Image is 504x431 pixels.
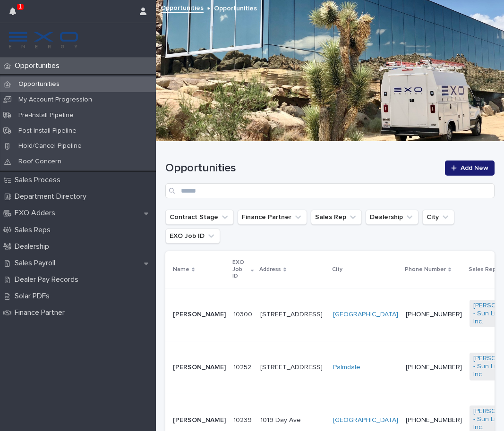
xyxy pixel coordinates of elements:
p: Sales Reps [11,226,58,235]
p: 10252 [233,362,253,372]
input: Search [165,183,495,198]
p: Name [173,264,189,275]
button: Sales Rep [311,210,362,225]
a: Palmdale [333,363,360,372]
button: Finance Partner [238,210,307,225]
a: [PHONE_NUMBER] [406,417,462,423]
p: Roof Concern [11,158,69,166]
p: Post-Install Pipeline [11,127,84,135]
p: [STREET_ADDRESS] [260,363,325,372]
p: [STREET_ADDRESS] [260,311,325,319]
p: [PERSON_NAME] [173,416,226,424]
p: [PERSON_NAME] [173,363,226,372]
p: Dealership [11,242,57,251]
p: [PERSON_NAME] [173,311,226,319]
p: Solar PDFs [11,292,57,301]
p: Department Directory [11,192,94,201]
p: Opportunities [214,2,257,13]
p: EXO Adders [11,209,63,218]
button: EXO Job ID [165,228,220,244]
p: Sales Rep [469,264,496,275]
p: Hold/Cancel Pipeline [11,142,89,150]
p: EXO Job ID [232,257,248,281]
p: Phone Number [405,264,446,275]
p: Dealer Pay Records [11,275,86,284]
p: 1 [18,3,22,10]
a: Add New [445,161,495,176]
img: FKS5r6ZBThi8E5hshIGi [8,31,79,50]
p: My Account Progression [11,96,100,104]
p: 1019 Day Ave [260,416,325,424]
p: Sales Process [11,176,68,185]
a: Opportunities [161,2,204,13]
p: Opportunities [11,80,67,88]
a: [GEOGRAPHIC_DATA] [333,311,398,319]
p: 10300 [233,309,254,319]
button: City [422,210,454,225]
p: Sales Payroll [11,259,63,268]
button: Dealership [366,210,419,225]
p: Opportunities [11,61,67,70]
p: City [332,264,342,275]
p: Pre-Install Pipeline [11,111,81,119]
a: [PHONE_NUMBER] [406,311,462,318]
p: Finance Partner [11,308,72,317]
span: Add New [461,165,488,171]
h1: Opportunities [165,161,439,175]
p: Address [259,264,281,275]
a: [GEOGRAPHIC_DATA] [333,416,398,424]
a: [PHONE_NUMBER] [406,364,462,371]
button: Contract Stage [165,210,234,225]
div: 1 [9,6,22,23]
p: 10239 [233,414,254,424]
